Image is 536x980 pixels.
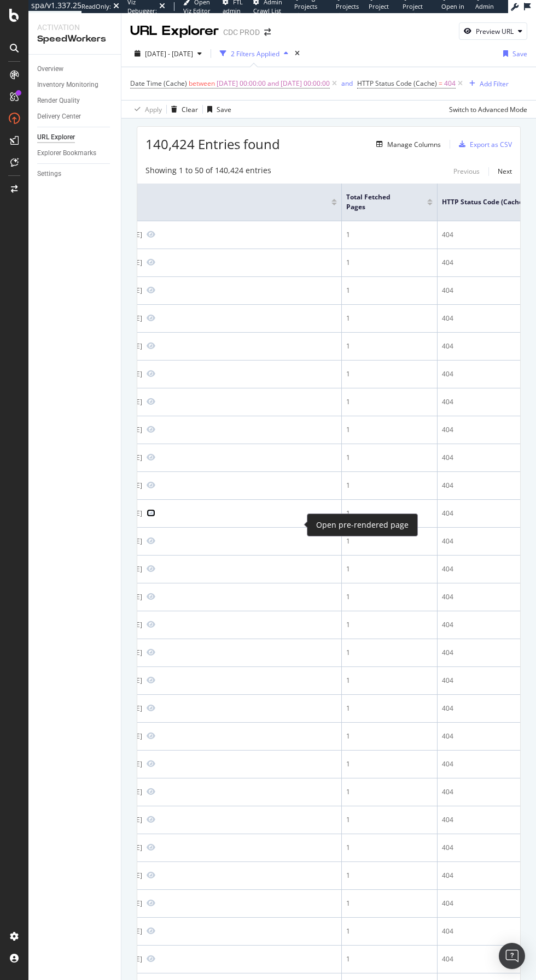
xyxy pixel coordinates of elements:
[147,899,155,907] a: Preview https://www.dior.com/nl_nl/fashion/products/3DE380ZKC_H969
[130,79,187,88] span: Date Time (Cache)
[73,197,315,207] span: Full URL
[498,167,512,176] div: Next
[346,258,433,268] div: 1
[346,192,411,212] span: Total Fetched Pages
[346,425,433,435] div: 1
[37,147,113,159] a: Explorer Bookmarks
[341,78,353,88] button: and
[147,704,155,712] a: Preview https://www.dior.com/fr_fr/fashion/products/JBAG94057_0000_55
[37,63,113,75] a: Overview
[346,926,433,936] div: 1
[130,22,219,40] div: URL Explorer
[465,77,509,90] button: Add Filter
[341,79,353,88] div: and
[147,314,155,322] a: Preview https://www.dior.com/en_ch/fashion/products/14LOV106I603_C540_TU
[387,140,441,149] div: Manage Columns
[189,79,215,88] span: between
[476,27,514,36] div: Preview URL
[346,286,433,296] div: 1
[346,536,433,546] div: 1
[37,79,113,91] a: Inventory Monitoring
[147,453,155,461] a: Preview https://www.dior.com/it_it/fashion/products/444E15AM560_X5853_TXS
[147,426,155,433] a: Preview https://www.dior.com/en_cy/fashion/products/457C71B2514_X9330
[147,816,155,823] a: Preview https://www.dior.com/en_ch/fashion/products/KCQ209UEC_S900_T39
[346,564,433,574] div: 1
[182,105,198,114] div: Clear
[346,815,433,825] div: 1
[147,537,155,545] a: Preview https://www.dior.com/en_in/fashion/products/S5132UZDQ_M941
[223,27,260,38] div: CDC PROD
[346,453,433,463] div: 1
[145,105,162,114] div: Apply
[147,843,155,851] a: Preview https://www.dior.com/ja_jp/fashion/products/B2511WOMCY_D13S_TU
[480,79,509,88] div: Add Filter
[203,101,231,118] button: Save
[346,704,433,713] div: 1
[147,760,155,768] a: Preview https://www.dior.com/en_no/fashion/products/343J636A0849_C580
[147,370,155,377] a: Preview https://www.dior.com/en_ie/fashion/products/M0538ONGE_M656
[147,955,155,963] a: Preview https://www.dior.com/en_us/fashion/products/3SH131ZJW_H961_T46
[439,79,442,88] span: =
[147,509,155,517] a: Preview https://www.dior.com/fr_fr/fashion/products/4SBM33TEEN_Y013_T18M
[346,648,433,658] div: 1
[147,286,155,294] a: Preview https://www.dior.com/zh_hk/fashion/products/M9242WNGI_M030
[130,45,206,62] button: [DATE] - [DATE]
[145,49,193,58] span: [DATE] - [DATE]
[147,593,155,600] a: Preview https://www.dior.com/en_sa/fashion/products/513J671A0554_C386
[147,481,155,489] a: Preview https://www.dior.com/zh_tw/fashion/products/DSGTS7FXR_45A1_58
[498,165,512,178] button: Next
[167,101,198,118] button: Clear
[357,79,437,88] span: HTTP Status Code (Cache)
[37,22,112,33] div: Activation
[445,101,527,118] button: Switch to Advanced Mode
[37,168,61,180] div: Settings
[37,111,113,122] a: Delivery Center
[455,135,512,153] button: Export as CSV
[145,135,280,153] span: 140,424 Entries found
[470,140,512,149] div: Export as CSV
[215,45,293,62] button: 2 Filters Applied
[346,787,433,797] div: 1
[372,138,441,151] button: Manage Columns
[147,871,155,879] a: Preview https://www.dior.com/en_hk/fashion/products/JOUI95035_0000
[346,314,433,323] div: 1
[81,2,111,11] div: ReadOnly:
[37,33,112,45] div: SpeedWorkers
[441,2,464,19] span: Open in dev
[37,111,81,122] div: Delivery Center
[403,2,425,19] span: Project Settings
[147,788,155,795] a: Preview https://www.dior.com/en_gr/fashion/products/4WBM23SHTC_Y31B_T06A
[346,620,433,630] div: 1
[453,165,480,178] button: Previous
[512,49,527,58] div: Save
[499,943,525,969] div: Open Intercom Messenger
[346,369,433,379] div: 1
[346,731,433,741] div: 1
[499,45,527,62] button: Save
[346,230,433,240] div: 1
[346,481,433,491] div: 1
[453,167,480,176] div: Previous
[147,258,155,266] a: Preview https://www.dior.com/zh_tw/fashion/products/HYR02TDJ0U_C500
[217,76,330,91] span: [DATE] 00:00:00 and [DATE] 00:00:00
[37,168,113,180] a: Settings
[147,342,155,350] a: Preview https://www.dior.com/fr_ca/fashion/products/454V13AM541_X9330
[369,2,389,19] span: Project Page
[147,621,155,628] a: Preview https://www.dior.com/it_ch/fashion/products/CPH0108XAIE_C920_TS
[37,95,80,107] div: Render Quality
[147,676,155,684] a: Preview https://www.dior.com/fr_fr/fashion/products/3SN318ZXU_H160_T43
[147,231,155,238] a: Preview https://www.dior.com/it_ch/fashion/products/KCO315WJU_S27U_T37
[37,95,113,107] a: Render Quality
[346,899,433,908] div: 1
[231,49,279,58] div: 2 Filters Applied
[264,28,271,36] div: arrow-right-arrow-left
[147,565,155,572] a: Preview https://www.dior.com/nl_be/fashion/products/R2201WOMCY_D03S_TS
[346,843,433,853] div: 1
[346,592,433,602] div: 1
[293,48,302,59] div: times
[145,165,271,178] div: Showing 1 to 50 of 140,424 entries
[346,341,433,351] div: 1
[147,732,155,740] a: Preview https://www.dior.com/en_si/fashion/products/52PAC140I008_C515
[444,76,456,91] span: 404
[37,79,98,91] div: Inventory Monitoring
